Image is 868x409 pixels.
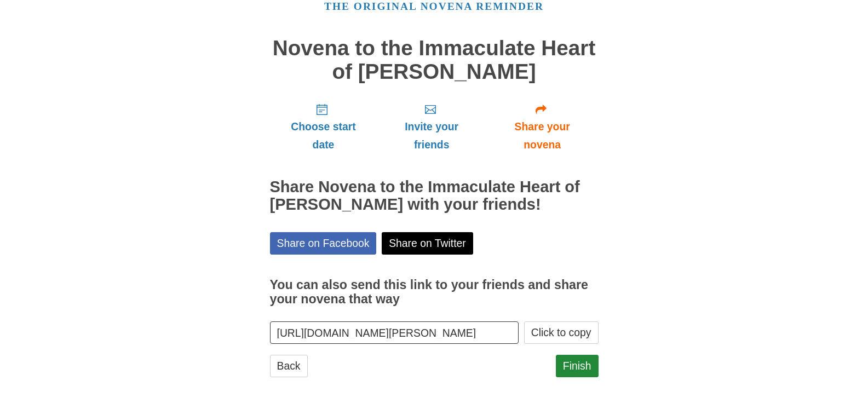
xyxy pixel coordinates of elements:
h1: Novena to the Immaculate Heart of [PERSON_NAME] [270,37,599,83]
a: Share on Twitter [382,232,473,255]
span: Choose start date [281,118,366,154]
a: Choose start date [270,94,377,159]
h2: Share Novena to the Immaculate Heart of [PERSON_NAME] with your friends! [270,178,599,214]
span: Share your novena [497,118,588,154]
a: Share on Facebook [270,232,377,255]
button: Click to copy [524,321,599,344]
a: Back [270,355,308,377]
a: Invite your friends [377,94,486,159]
span: Invite your friends [388,118,475,154]
a: The original novena reminder [324,1,544,12]
h3: You can also send this link to your friends and share your novena that way [270,278,599,306]
a: Share your novena [486,94,599,159]
a: Finish [556,355,599,377]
